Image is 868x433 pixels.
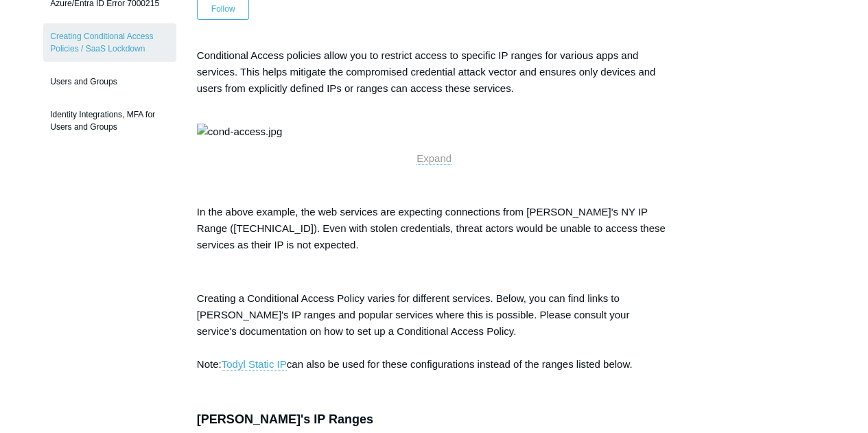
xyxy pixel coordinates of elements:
[417,152,451,164] span: Expand
[43,23,176,62] a: Creating Conditional Access Policies / SaaS Lockdown
[417,152,451,165] a: Expand
[197,290,671,373] p: Creating a Conditional Access Policy varies for different services. Below, you can find links to ...
[197,47,671,113] p: Conditional Access policies allow you to restrict access to specific IP ranges for various apps a...
[43,69,176,95] a: Users and Groups
[197,204,671,253] p: In the above example, the web services are expecting connections from [PERSON_NAME]'s NY IP Range...
[222,358,287,371] a: Todyl Static IP
[197,124,282,140] img: cond-access.jpg
[197,410,671,430] h3: [PERSON_NAME]'s IP Ranges
[43,102,176,140] a: Identity Integrations, MFA for Users and Groups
